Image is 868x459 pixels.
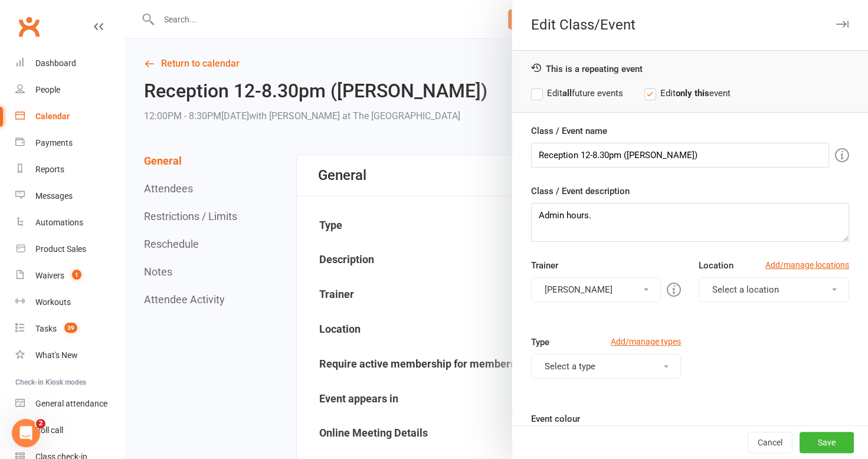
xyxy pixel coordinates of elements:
[800,432,854,453] button: Save
[15,183,125,209] a: Messages
[15,263,125,289] a: Waivers 1
[531,143,829,168] input: Enter event name
[12,419,40,447] iframe: Intercom live chat
[35,399,107,408] div: General attendance
[35,218,83,227] div: Automations
[35,425,63,435] div: Roll call
[15,342,125,369] a: What's New
[35,271,64,280] div: Waivers
[15,209,125,236] a: Automations
[35,112,70,121] div: Calendar
[35,85,60,94] div: People
[531,63,849,74] div: This is a repeating event
[35,244,86,254] div: Product Sales
[699,277,849,302] button: Select a location
[35,191,73,201] div: Messages
[15,130,125,156] a: Payments
[676,88,709,99] strong: only this
[64,323,77,333] span: 39
[14,12,44,41] a: Clubworx
[15,391,125,417] a: General attendance kiosk mode
[35,297,71,307] div: Workouts
[531,412,580,426] label: Event colour
[35,138,73,147] div: Payments
[748,432,792,453] button: Cancel
[15,77,125,103] a: People
[644,86,731,100] label: Edit event
[531,184,630,198] label: Class / Event description
[36,419,45,428] span: 2
[512,17,868,33] div: Edit Class/Event
[531,258,558,273] label: Trainer
[15,156,125,183] a: Reports
[611,335,681,348] a: Add/manage types
[15,289,125,316] a: Workouts
[15,236,125,263] a: Product Sales
[35,324,57,333] div: Tasks
[15,417,125,444] a: Roll call
[15,316,125,342] a: Tasks 39
[531,354,682,379] button: Select a type
[531,335,549,349] label: Type
[712,284,779,295] span: Select a location
[15,50,125,77] a: Dashboard
[15,103,125,130] a: Calendar
[35,58,76,68] div: Dashboard
[72,270,81,280] span: 1
[699,258,733,273] label: Location
[562,88,572,99] strong: all
[765,258,849,271] a: Add/manage locations
[35,350,78,360] div: What's New
[531,124,607,138] label: Class / Event name
[531,277,661,302] button: [PERSON_NAME]
[35,165,64,174] div: Reports
[531,86,623,100] label: Edit future events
